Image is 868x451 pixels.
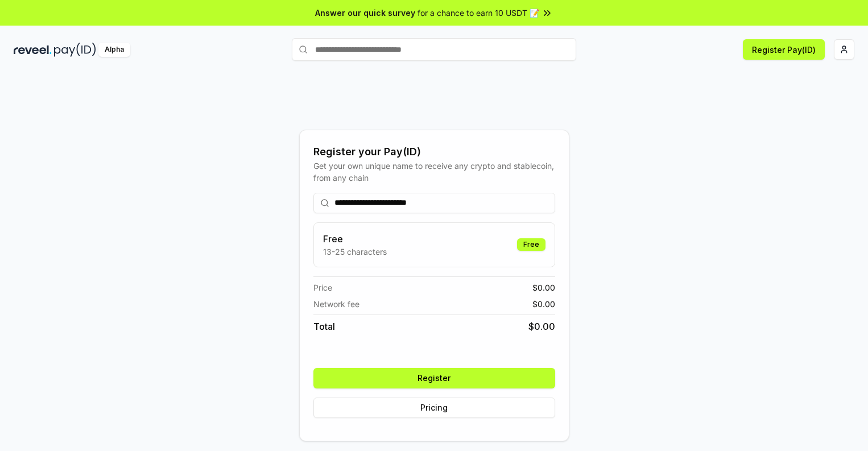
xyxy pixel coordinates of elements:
[98,43,130,57] div: Alpha
[528,320,555,333] span: $ 0.00
[323,246,387,258] p: 13-25 characters
[313,368,555,388] button: Register
[313,398,555,418] button: Pricing
[418,7,539,19] span: for a chance to earn 10 USDT 📝
[313,282,332,293] span: Price
[54,43,96,57] img: pay_id
[532,282,555,293] span: $ 0.00
[532,298,555,310] span: $ 0.00
[743,39,825,60] button: Register Pay(ID)
[315,7,415,19] span: Answer our quick survey
[517,238,545,251] div: Free
[313,298,359,310] span: Network fee
[313,160,555,184] div: Get your own unique name to receive any crypto and stablecoin, from any chain
[313,320,335,333] span: Total
[323,232,387,246] h3: Free
[14,43,52,57] img: reveel_dark
[313,144,555,160] div: Register your Pay(ID)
